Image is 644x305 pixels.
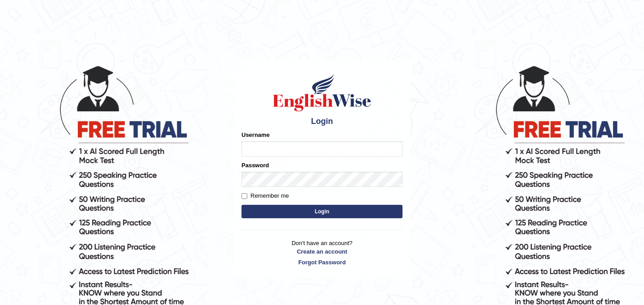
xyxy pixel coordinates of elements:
label: Remember me [241,191,289,200]
p: Don't have an account? [241,239,402,267]
h4: Login [241,117,402,126]
a: Create an account [241,247,402,256]
label: Password [241,161,269,169]
button: Login [241,205,402,218]
input: Remember me [241,193,247,199]
a: Forgot Password [241,258,402,267]
label: Username [241,131,270,139]
img: Logo of English Wise sign in for intelligent practice with AI [271,72,373,113]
